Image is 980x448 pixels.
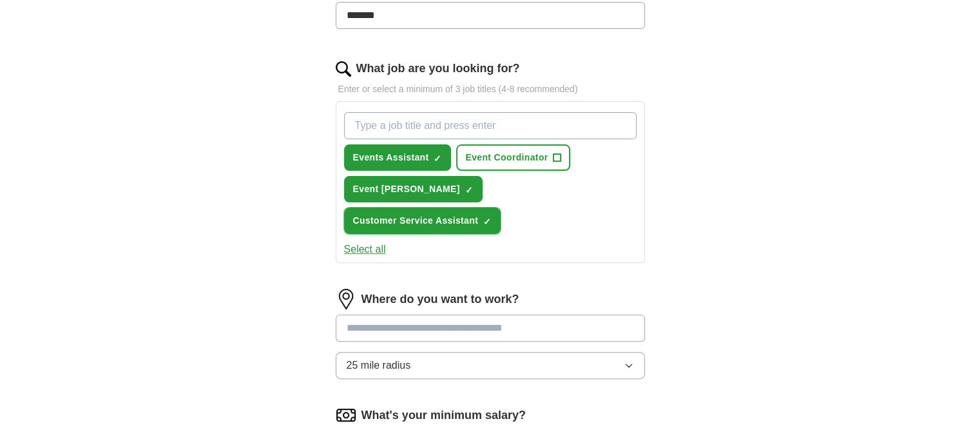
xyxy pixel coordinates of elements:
span: ✓ [465,185,473,195]
span: Event [PERSON_NAME] [353,182,460,196]
button: Select all [344,242,386,257]
img: location.png [336,289,356,309]
button: 25 mile radius [336,352,645,379]
img: search.png [336,61,351,77]
button: Event [PERSON_NAME]✓ [344,176,483,202]
span: 25 mile radius [347,358,411,373]
p: Enter or select a minimum of 3 job titles (4-8 recommended) [336,83,645,96]
span: Events Assistant [353,151,429,164]
button: Events Assistant✓ [344,144,452,171]
span: ✓ [483,217,491,227]
button: Customer Service Assistant✓ [344,208,501,234]
label: Where do you want to work? [361,291,519,308]
input: Type a job title and press enter [344,112,637,139]
label: What job are you looking for? [356,60,520,77]
button: Event Coordinator [456,144,570,171]
span: Customer Service Assistant [353,214,479,228]
span: Event Coordinator [465,151,548,164]
img: salary.png [336,405,356,425]
span: ✓ [434,153,441,164]
label: What's your minimum salary? [361,407,526,424]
